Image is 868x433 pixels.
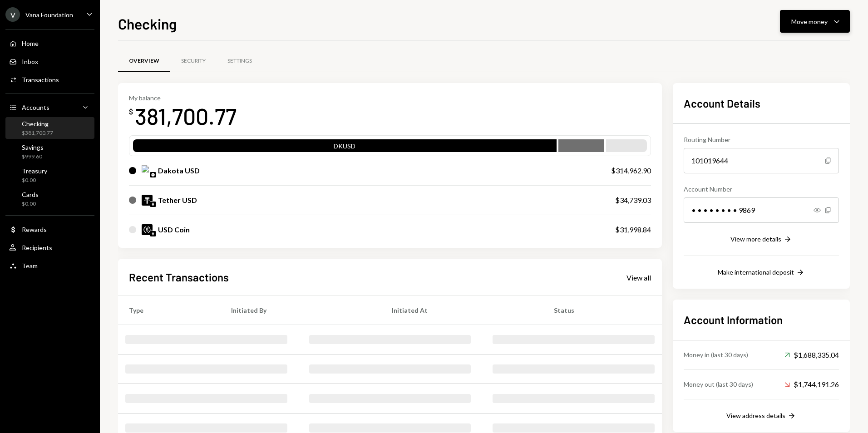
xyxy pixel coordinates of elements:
div: Team [22,262,38,270]
div: 381,700.77 [135,102,237,130]
div: Routing Number [684,135,839,144]
a: View all [626,272,651,282]
div: Rewards [22,226,47,233]
th: Initiated By [220,296,381,325]
a: Security [170,49,217,73]
div: Tether USD [158,195,197,206]
div: $34,739.03 [615,195,651,206]
div: Overview [129,57,159,65]
div: View address details [726,412,785,419]
button: Make international deposit [718,268,805,278]
th: Initiated At [381,296,543,325]
img: DKUSD [142,165,153,176]
div: Home [22,39,39,47]
div: 101019644 [684,148,839,173]
div: View more details [730,235,781,243]
div: My balance [129,94,237,102]
div: USD Coin [158,224,190,235]
a: Cards$0.00 [5,188,94,210]
a: Team [5,257,94,274]
h2: Account Information [684,312,839,327]
h2: Account Details [684,96,839,111]
a: Inbox [5,53,94,69]
a: Home [5,35,94,51]
div: $1,744,191.26 [784,379,839,390]
div: $381,700.77 [22,129,53,137]
div: Recipients [22,244,52,251]
div: Dakota USD [158,165,200,176]
img: base-mainnet [150,172,156,177]
div: Treasury [22,167,47,175]
th: Type [118,296,220,325]
img: USDC [142,224,153,235]
a: Overview [118,49,170,73]
div: Savings [22,143,44,151]
div: Accounts [22,103,49,111]
button: View address details [726,411,796,421]
div: $ [129,107,133,116]
a: Settings [217,49,263,73]
div: Cards [22,191,39,198]
button: Move money [780,10,850,33]
h1: Checking [118,15,177,33]
div: $31,998.84 [615,224,651,235]
div: View all [626,273,651,282]
div: Make international deposit [718,268,794,276]
div: Settings [227,57,252,65]
div: Money out (last 30 days) [684,379,753,389]
a: Savings$999.60 [5,141,94,162]
div: Security [181,57,206,65]
div: $999.60 [22,153,44,161]
div: Checking [22,120,53,128]
a: Recipients [5,239,94,256]
div: Money in (last 30 days) [684,350,748,359]
button: View more details [730,235,792,245]
div: Transactions [22,76,59,84]
div: Move money [791,17,828,26]
a: Checking$381,700.77 [5,117,94,139]
a: Treasury$0.00 [5,164,94,186]
div: $1,688,335.04 [784,349,839,360]
div: • • • • • • • • 9869 [684,197,839,223]
img: ethereum-mainnet [150,202,156,207]
h2: Recent Transactions [129,270,229,285]
div: DKUSD [133,141,557,154]
div: V [5,7,20,22]
div: $0.00 [22,200,39,208]
div: $0.00 [22,177,47,184]
div: Account Number [684,184,839,194]
th: Status [543,296,662,325]
a: Rewards [5,221,94,237]
img: USDT [142,195,153,206]
div: Inbox [22,58,38,65]
a: Accounts [5,99,94,115]
div: Vana Foundation [25,11,73,19]
div: $314,962.90 [611,165,651,176]
a: Transactions [5,71,94,88]
img: ethereum-mainnet [150,231,156,236]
